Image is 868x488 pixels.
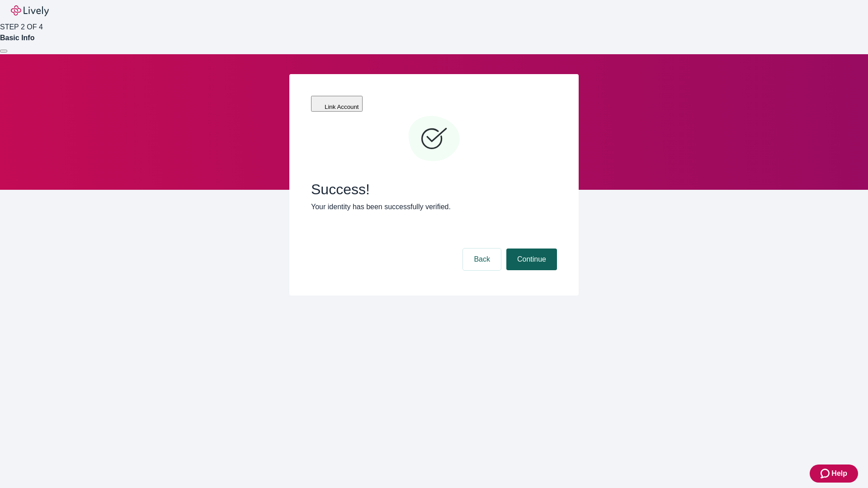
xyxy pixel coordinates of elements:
button: Link Account [311,96,363,112]
svg: Zendesk support icon [821,468,831,479]
button: Zendesk support iconHelp [810,465,858,483]
span: Help [831,468,847,479]
p: Your identity has been successfully verified. [311,202,557,212]
span: Success! [311,181,557,198]
button: Back [463,249,501,270]
button: Continue [506,249,557,270]
img: Lively [11,5,49,16]
svg: Checkmark icon [407,112,461,166]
